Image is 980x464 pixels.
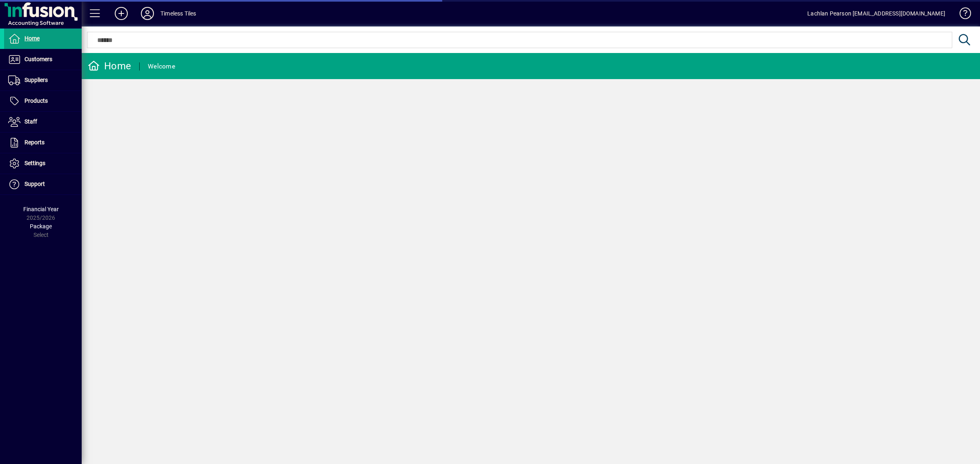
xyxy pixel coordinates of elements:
[23,206,59,212] span: Financial Year
[88,60,131,73] div: Home
[4,133,82,153] a: Reports
[24,118,37,125] span: Staff
[4,153,82,174] a: Settings
[953,2,970,28] a: Knowledge Base
[24,160,45,166] span: Settings
[24,181,45,187] span: Support
[4,49,82,70] a: Customers
[4,70,82,91] a: Suppliers
[30,223,52,230] span: Package
[4,91,82,111] a: Products
[134,6,160,21] button: Profile
[24,35,40,42] span: Home
[24,56,52,62] span: Customers
[24,97,48,104] span: Products
[24,139,45,146] span: Reports
[4,174,82,194] a: Support
[4,112,82,132] a: Staff
[807,7,945,20] div: Lachlan Pearson [EMAIL_ADDRESS][DOMAIN_NAME]
[108,6,134,21] button: Add
[148,60,175,73] div: Welcome
[160,7,196,20] div: Timeless Tiles
[24,77,48,83] span: Suppliers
